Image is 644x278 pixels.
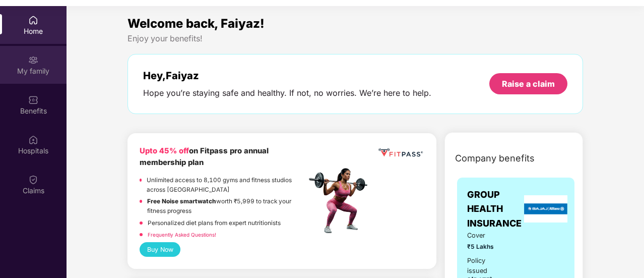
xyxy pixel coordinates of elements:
[140,242,180,257] button: Buy Now
[28,55,38,65] img: svg+xml;base64,PHN2ZyB3aWR0aD0iMjAiIGhlaWdodD0iMjAiIHZpZXdCb3g9IjAgMCAyMCAyMCIgZmlsbD0ibm9uZSIgeG...
[147,176,306,194] p: Unlimited access to 8,100 gyms and fitness studios across [GEOGRAPHIC_DATA]
[502,78,555,89] div: Raise a claim
[140,146,269,167] b: on Fitpass pro annual membership plan
[467,242,504,252] span: ₹5 Lakhs
[467,231,504,241] span: Cover
[143,88,431,98] div: Hope you’re staying safe and healthy. If not, no worries. We’re here to help.
[455,151,535,165] span: Company benefits
[28,175,38,185] img: svg+xml;base64,PHN2ZyBpZD0iQ2xhaW0iIHhtbG5zPSJodHRwOi8vd3d3LnczLm9yZy8yMDAwL3N2ZyIgd2lkdGg9IjIwIi...
[524,195,567,223] img: insurerLogo
[377,145,424,160] img: fppp.png
[148,232,216,238] a: Frequently Asked Questions!
[140,146,189,155] b: Upto 45% off
[127,16,265,31] span: Welcome back, Faiyaz!
[147,197,306,215] p: worth ₹5,999 to track your fitness progress
[467,188,522,231] span: GROUP HEALTH INSURANCE
[28,135,38,145] img: svg+xml;base64,PHN2ZyBpZD0iSG9zcGl0YWxzIiB4bWxucz0iaHR0cDovL3d3dy53My5vcmcvMjAwMC9zdmciIHdpZHRoPS...
[127,33,583,44] div: Enjoy your benefits!
[28,15,38,25] img: svg+xml;base64,PHN2ZyBpZD0iSG9tZSIgeG1sbnM9Imh0dHA6Ly93d3cudzMub3JnLzIwMDAvc3ZnIiB3aWR0aD0iMjAiIG...
[148,218,281,228] p: Personalized diet plans from expert nutritionists
[143,70,431,82] div: Hey, Faiyaz
[147,198,216,205] strong: Free Noise smartwatch
[28,95,38,105] img: svg+xml;base64,PHN2ZyBpZD0iQmVuZWZpdHMiIHhtbG5zPSJodHRwOi8vd3d3LnczLm9yZy8yMDAwL3N2ZyIgd2lkdGg9Ij...
[467,256,504,276] div: Policy issued
[306,165,376,236] img: fpp.png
